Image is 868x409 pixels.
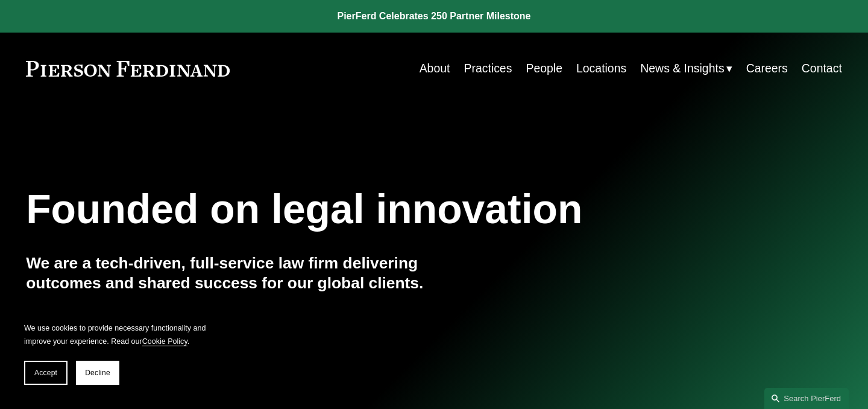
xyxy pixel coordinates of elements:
[764,388,849,409] a: Search this site
[526,57,562,80] a: People
[640,57,732,80] a: folder dropdown
[746,57,788,80] a: Careers
[142,337,187,346] a: Cookie Policy
[420,57,450,80] a: About
[24,322,217,349] p: We use cookies to provide necessary functionality and improve your experience. Read our .
[76,361,119,385] button: Decline
[576,57,626,80] a: Locations
[464,57,512,80] a: Practices
[12,309,229,397] section: Cookie banner
[802,57,842,80] a: Contact
[34,369,57,377] span: Accept
[26,253,434,294] h4: We are a tech-driven, full-service law firm delivering outcomes and shared success for our global...
[85,369,110,377] span: Decline
[26,186,706,233] h1: Founded on legal innovation
[24,361,68,385] button: Accept
[640,58,724,79] span: News & Insights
